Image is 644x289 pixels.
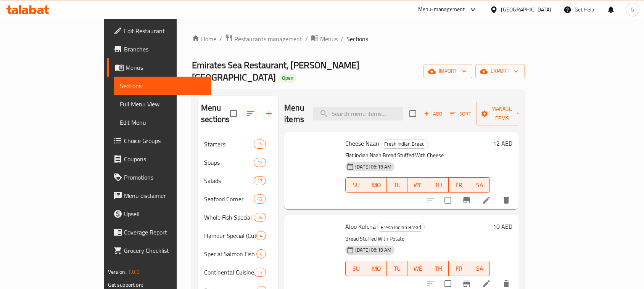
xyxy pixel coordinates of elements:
[497,191,515,209] button: delete
[254,140,266,149] div: items
[378,223,424,232] span: Fresh Indian Bread
[345,151,490,160] p: Flat Indian Naan Bread Stuffed With Cheese
[254,214,266,221] span: 24
[407,261,428,276] button: WE
[346,34,368,43] span: Sections
[254,141,266,148] span: 15
[482,104,521,123] span: Manage items
[452,263,466,274] span: FR
[476,102,527,125] button: Manage items
[279,74,296,83] div: Open
[124,246,206,255] span: Grocery Checklist
[390,180,404,191] span: TU
[452,180,466,191] span: FR
[411,263,425,274] span: WE
[256,231,266,240] div: items
[225,106,241,122] span: Select all sections
[219,34,222,43] li: /
[124,209,206,218] span: Upsell
[108,267,127,277] span: Version:
[198,135,278,153] div: Starters15
[107,168,212,186] a: Promotions
[254,158,266,167] div: items
[501,5,551,14] div: [GEOGRAPHIC_DATA]
[120,100,206,109] span: Full Menu View
[107,223,212,241] a: Coverage Report
[472,263,487,274] span: SA
[493,221,512,232] h6: 10 AED
[449,177,469,193] button: FR
[260,104,278,123] button: Add section
[257,250,266,258] span: 4
[279,75,296,81] span: Open
[472,180,487,191] span: SA
[475,64,525,78] button: export
[204,268,254,277] span: Continental Cuisine
[198,226,278,245] div: Hamour Special (Cubes)4
[381,140,428,148] span: Fresh Indian Bread
[257,232,266,239] span: 4
[192,34,525,44] nav: breadcrumb
[313,107,403,120] input: search
[204,176,254,185] span: Salads
[428,177,449,193] button: TH
[256,249,266,258] div: items
[431,263,446,274] span: TH
[201,102,230,125] h2: Menu sections
[390,263,404,274] span: TU
[345,234,490,244] p: Bread Stuffed With Potato
[345,221,376,232] span: Aloo Kulcha
[405,106,421,122] span: Select section
[631,5,634,14] span: G
[352,163,394,170] span: [DATE] 06:19 AM
[204,249,256,258] span: Special Salmon Fish
[411,180,425,191] span: WE
[423,109,443,118] span: Add
[198,208,278,226] div: Whole Fish Special24
[124,154,206,164] span: Coupons
[107,186,212,205] a: Menu disclaimer
[124,136,206,145] span: Choice Groups
[428,261,449,276] button: TH
[421,108,445,120] span: Add item
[423,64,472,78] button: import
[192,56,359,86] span: Emirates Sea Restaurant, [PERSON_NAME][GEOGRAPHIC_DATA]
[124,45,206,54] span: Branches
[254,196,266,203] span: 43
[128,267,140,277] span: 1.0.0
[418,5,465,14] div: Menu-management
[448,108,473,120] button: Sort
[204,213,254,222] span: Whole Fish Special
[450,109,471,118] span: Sort
[284,102,304,125] h2: Menu items
[204,231,256,240] span: Hamour Special (Cubes)
[369,180,384,191] span: MO
[377,223,425,232] div: Fresh Indian Bread
[469,261,490,276] button: SA
[198,263,278,281] div: Continental Cuisine12
[126,63,206,72] span: Menus
[469,177,490,193] button: SA
[204,140,254,149] span: Starters
[481,66,518,76] span: export
[311,34,338,44] a: Menus
[124,173,206,182] span: Promotions
[107,241,212,260] a: Grocery Checklist
[124,228,206,237] span: Coverage Report
[254,213,266,222] div: items
[445,108,476,120] span: Sort items
[345,138,379,149] span: Cheese Naan
[493,138,512,149] h6: 12 AED
[457,191,476,209] button: Branch-specific-item
[107,205,212,223] a: Upsell
[234,34,302,43] span: Restaurants management
[381,140,428,149] div: Fresh Indian Bread
[349,263,363,274] span: SU
[107,58,212,77] a: Menus
[124,26,206,35] span: Edit Restaurant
